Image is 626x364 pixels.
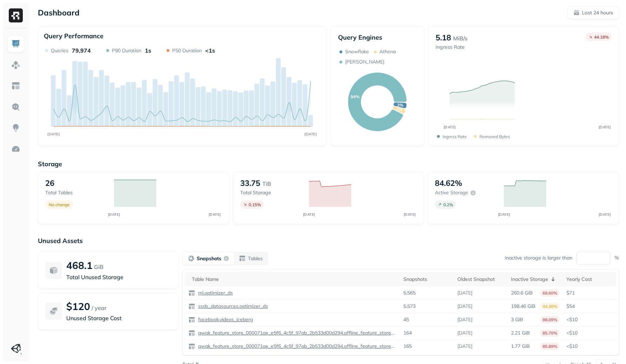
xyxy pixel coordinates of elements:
a: ml.optimizer_ds [195,290,233,296]
p: <$10 [566,316,613,323]
p: qwak_feature_store_000071ae_e5f6_4c5f_97ab_2b533d00d294.offline_feature_store_arpumizer_user_leve... [197,330,396,336]
p: 2.21 GiB [511,330,530,336]
text: 94% [350,94,359,99]
div: Yearly Cost [566,276,613,283]
tspan: [DATE] [47,132,60,136]
p: Snowflake [345,48,369,55]
p: Inactive Storage [511,276,548,283]
img: Insights [11,123,20,133]
p: Tables [248,255,263,262]
p: [DATE] [457,316,472,323]
p: Ingress Rate [436,44,467,50]
tspan: [DATE] [209,212,221,217]
p: 0.2 % [443,202,453,207]
p: 98.09% [540,316,559,323]
tspan: [DATE] [108,212,120,217]
p: P90 Duration [112,47,141,54]
p: Last 24 hours [582,9,613,16]
a: ssds_datasources.optimizer_ds [195,303,268,310]
img: Optimization [11,144,20,154]
p: <$10 [566,330,613,336]
p: Inactive storage is larger than [505,255,572,261]
img: Query Explorer [11,102,20,112]
p: Active storage [435,189,468,196]
p: 468.1 [66,259,93,271]
p: Unused Storage Cost [66,314,171,322]
p: [DATE] [457,303,472,310]
p: 85.89% [540,343,559,350]
p: TiB [262,180,271,188]
p: Query Engines [338,33,417,41]
text: 3% [397,102,403,108]
p: [PERSON_NAME] [345,59,384,65]
p: 1.77 GiB [511,343,530,350]
p: P50 Duration [172,47,202,54]
p: ssds_datasources.optimizer_ds [197,303,268,310]
p: / year [92,304,107,312]
p: 26 [45,178,54,188]
text: 3% [396,107,402,112]
p: 164 [403,330,412,336]
p: 44.18 % [594,34,609,40]
p: 0.15 % [249,202,261,207]
p: Dashboard [38,8,80,18]
p: Unused Assets [38,237,619,245]
p: 5.18 [436,33,451,42]
p: 85.70% [540,329,559,337]
img: Assets [11,60,20,69]
p: 198.46 GiB [511,303,536,310]
img: table [188,343,195,350]
p: Total Unused Storage [66,273,171,281]
p: [DATE] [457,330,472,336]
p: 3 GiB [511,316,523,323]
p: 45 [403,316,409,323]
p: <$10 [566,343,613,350]
p: 260.6 GiB [511,290,533,296]
p: [DATE] [457,290,472,296]
p: 33.75 [240,178,260,188]
tspan: [DATE] [598,125,611,129]
img: table [188,290,195,297]
div: Table Name [192,276,396,283]
tspan: [DATE] [498,212,510,217]
p: 44.30% [540,303,559,310]
p: No change [49,202,70,207]
tspan: [DATE] [303,212,315,217]
p: 84.62% [435,178,462,188]
tspan: [DATE] [403,212,416,217]
p: % [614,255,619,261]
p: $71 [566,290,613,296]
p: $54 [566,303,613,310]
img: Asset Explorer [11,81,20,90]
p: Removed bytes [479,134,510,139]
a: qwak_feature_store_000071ae_e5f6_4c5f_97ab_2b533d00d294.offline_feature_store_arpumizer_user_leve... [195,330,396,336]
img: Unity [11,344,21,353]
div: Snapshots [403,276,450,283]
div: Oldest Snapshot [457,276,504,283]
img: table [188,330,195,337]
button: Last 24 hours [567,6,619,19]
img: table [188,303,195,310]
img: table [188,316,195,323]
p: Storage [38,160,619,168]
p: <1s [205,47,215,54]
p: ml.optimizer_ds [197,290,233,296]
p: 5,565 [403,290,416,296]
img: Ryft [9,8,23,22]
p: Ingress Rate [443,134,467,139]
p: 79,974 [72,47,91,54]
p: Total storage [240,189,302,196]
tspan: [DATE] [443,125,456,129]
p: 69.60% [540,289,559,297]
p: 165 [403,343,412,350]
p: Snapshots [197,255,221,262]
img: Dashboard [11,39,20,48]
tspan: [DATE] [598,212,611,217]
a: qwak_feature_store_000071ae_e5f6_4c5f_97ab_2b533d00d294.offline_feature_store_arpumizer_game_user... [195,343,396,350]
p: qwak_feature_store_000071ae_e5f6_4c5f_97ab_2b533d00d294.offline_feature_store_arpumizer_game_user... [197,343,396,350]
p: 1s [145,47,151,54]
p: Queries [51,47,68,54]
p: Athena [379,48,396,55]
p: Total tables [45,189,107,196]
a: facebook.videos_iceberg [195,316,253,323]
